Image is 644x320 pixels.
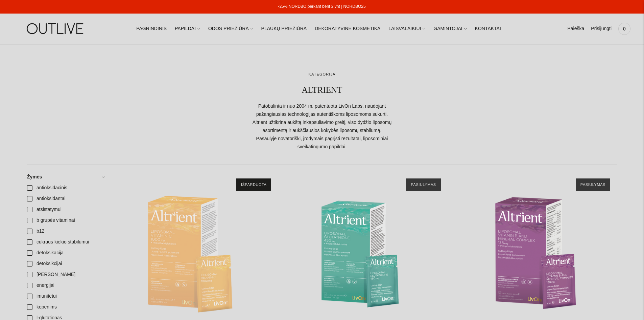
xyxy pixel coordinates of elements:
[278,4,365,9] a: -25% NORDBO perkant bent 2 vnt | NORDBO25
[136,21,167,36] a: PAGRINDINIS
[618,21,630,36] a: 0
[23,226,109,237] a: b12
[175,21,200,36] a: PAPILDAI
[23,269,109,280] a: [PERSON_NAME]
[23,280,109,291] a: energijai
[23,172,109,183] a: Žymės
[433,21,467,36] a: GAMINTOJAI
[23,204,109,215] a: atsistatymui
[315,21,380,36] a: DEKORATYVINĖ KOSMETIKA
[388,21,425,36] a: LAISVALAIKIUI
[23,237,109,248] a: cukraus kiekio stabilumui
[261,21,307,36] a: PLAUKŲ PRIEŽIŪRA
[23,183,109,193] a: antioksidacinis
[14,17,98,40] img: OUTLIVE
[23,248,109,258] a: detoksikacija
[23,193,109,204] a: antioksidantai
[620,24,629,34] span: 0
[475,21,501,36] a: KONTAKTAI
[23,291,109,302] a: imunitetui
[23,215,109,226] a: b grupės vitaminai
[23,258,109,269] a: detoksikcijai
[567,21,584,36] a: Paieška
[591,21,612,36] a: Prisijungti
[23,302,109,313] a: kepenims
[208,21,253,36] a: ODOS PRIEŽIŪRA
